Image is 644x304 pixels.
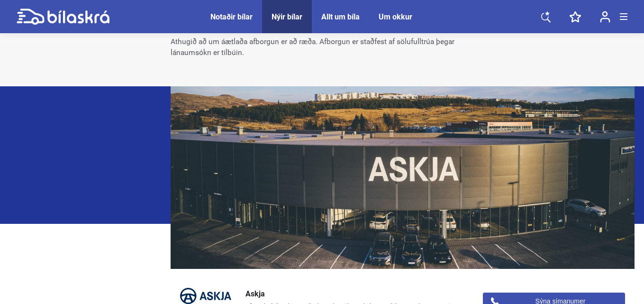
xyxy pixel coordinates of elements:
a: Um okkur [379,12,412,21]
a: Notaðir bílar [210,12,253,21]
p: Athugið að um áætlaða afborgun er að ræða. Afborgun er staðfest af sölufulltrúa þegar lánaumsókn ... [171,37,483,58]
a: Allt um bíla [321,12,360,21]
h3: Askja [245,290,469,298]
img: user-login.svg [600,11,610,23]
a: Nýir bílar [272,12,302,21]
